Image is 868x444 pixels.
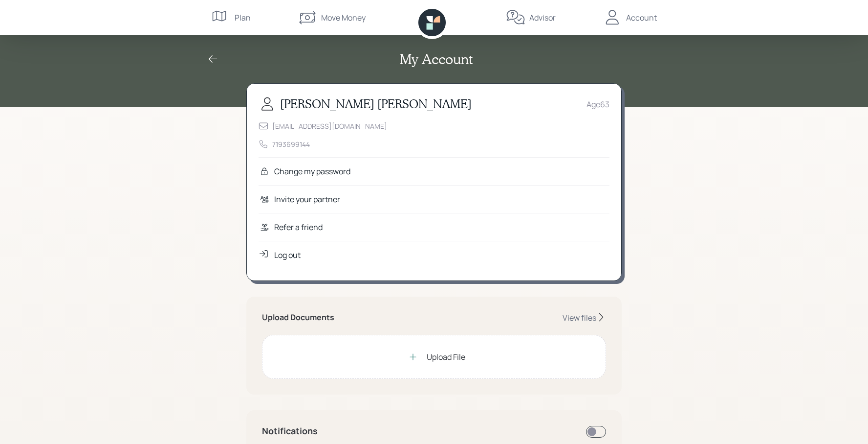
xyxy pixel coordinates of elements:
div: 7193699144 [272,139,310,149]
div: Invite your partner [274,193,340,205]
div: Upload File [427,351,465,363]
div: Account [626,12,657,23]
div: Plan [235,12,251,23]
h5: Upload Documents [262,313,334,322]
div: Advisor [529,12,556,23]
div: Refer a friend [274,221,323,233]
div: Log out [274,249,301,261]
div: Change my password [274,165,350,177]
h2: My Account [400,51,473,68]
div: Move Money [321,12,366,23]
div: [EMAIL_ADDRESS][DOMAIN_NAME] [272,121,387,131]
div: Age 63 [586,98,609,110]
div: View files [563,312,596,323]
h4: Notifications [262,426,318,437]
h3: [PERSON_NAME] [PERSON_NAME] [280,97,472,111]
